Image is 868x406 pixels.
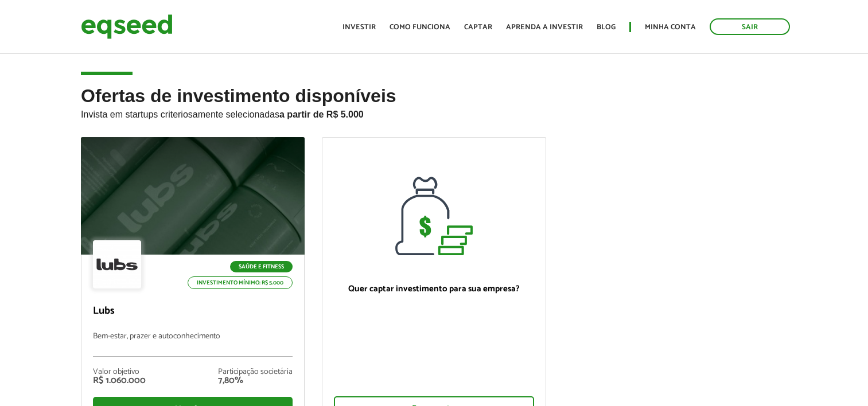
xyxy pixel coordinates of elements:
p: Quer captar investimento para sua empresa? [334,284,534,294]
a: Investir [342,24,376,31]
strong: a partir de R$ 5.000 [279,110,364,119]
div: 7,80% [218,376,293,385]
a: Sair [710,18,790,35]
a: Aprenda a investir [506,24,583,31]
img: EqSeed [81,11,173,42]
p: Bem-estar, prazer e autoconhecimento [93,332,293,357]
div: Participação societária [218,368,293,376]
p: Invista em startups criteriosamente selecionadas [81,106,787,120]
a: Captar [464,24,492,31]
p: Investimento mínimo: R$ 5.000 [188,276,293,289]
a: Minha conta [645,24,696,31]
h2: Ofertas de investimento disponíveis [81,86,787,137]
div: Valor objetivo [93,368,146,376]
p: Lubs [93,305,293,318]
div: R$ 1.060.000 [93,376,146,385]
p: Saúde e Fitness [230,261,293,272]
a: Como funciona [390,24,450,31]
a: Blog [597,24,616,31]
